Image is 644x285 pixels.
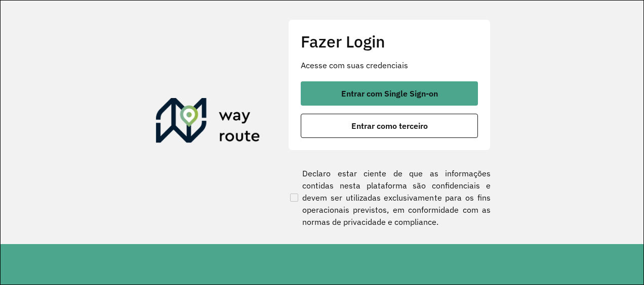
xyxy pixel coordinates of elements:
button: button [301,81,478,106]
label: Declaro estar ciente de que as informações contidas nesta plataforma são confidenciais e devem se... [288,167,491,228]
span: Entrar como terceiro [351,122,428,130]
h2: Fazer Login [301,32,478,51]
img: Roteirizador AmbevTech [156,98,260,147]
p: Acesse com suas credenciais [301,59,478,71]
button: button [301,114,478,138]
span: Entrar com Single Sign-on [341,89,438,98]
